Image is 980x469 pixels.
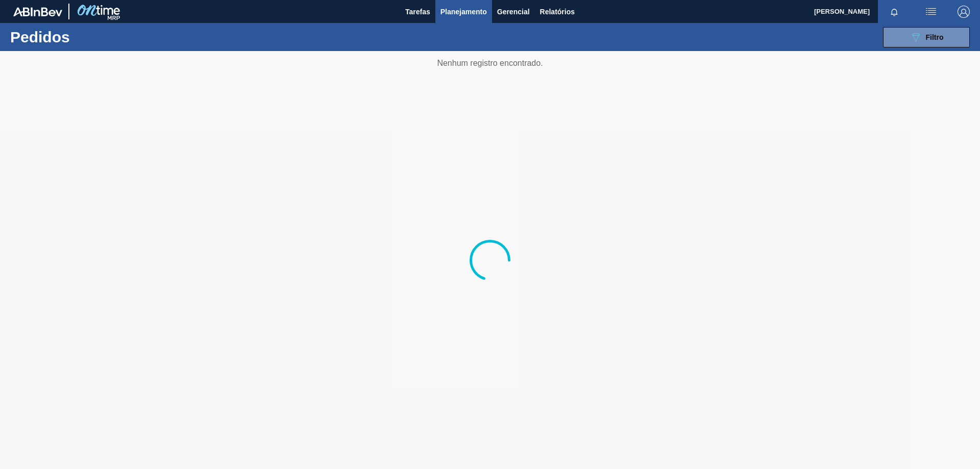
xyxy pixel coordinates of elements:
[13,7,62,16] img: TNhmsLtSVTkK8tSr43FrP2fwEKptu5GPRR3wAAAABJRU5ErkJggg==
[878,5,911,19] button: Notificações
[405,6,430,18] span: Tarefas
[497,6,530,18] span: Gerencial
[883,27,970,47] button: Filtro
[540,6,575,18] span: Relatórios
[440,6,487,18] span: Planejamento
[926,33,944,41] span: Filtro
[925,6,937,18] img: userActions
[958,6,970,18] img: Logout
[10,31,163,43] h1: Pedidos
